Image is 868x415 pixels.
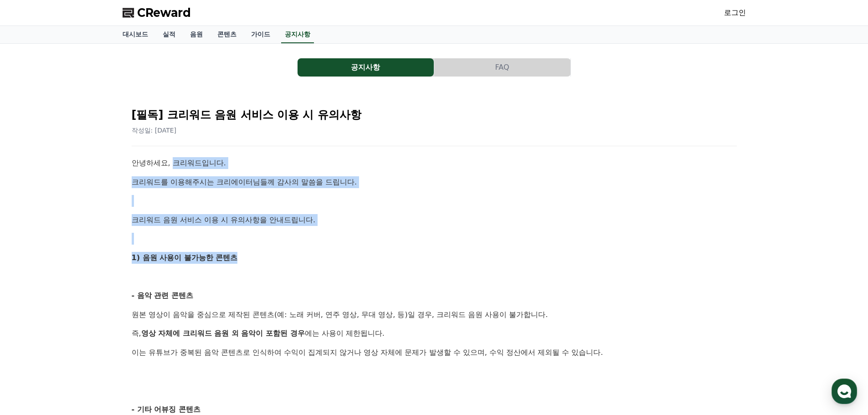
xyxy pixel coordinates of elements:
strong: 영상 자체에 크리워드 음원 외 음악이 포함된 경우 [141,329,305,338]
a: 공지사항 [281,26,314,43]
span: 설정 [141,302,152,310]
p: 이는 유튜브가 중복된 음악 콘텐츠로 인식하여 수익이 집계되지 않거나 영상 자체에 문제가 발생할 수 있으며, 수익 정산에서 제외될 수 있습니다. [132,347,737,359]
a: CReward [123,5,191,20]
a: 콘텐츠 [210,26,244,43]
span: 작성일: [DATE] [132,127,177,134]
p: 크리워드 음원 서비스 이용 시 유의사항을 안내드립니다. [132,214,737,226]
p: 원본 영상이 음악을 중심으로 제작된 콘텐츠(예: 노래 커버, 연주 영상, 무대 영상, 등)일 경우, 크리워드 음원 사용이 불가합니다. [132,309,737,321]
a: 홈 [3,289,60,312]
button: FAQ [434,58,570,77]
span: CReward [137,5,191,20]
p: 안녕하세요, 크리워드입니다. [132,157,737,169]
p: 크리워드를 이용해주시는 크리에이터님들께 감사의 말씀을 드립니다. [132,176,737,188]
h2: [필독] 크리워드 음원 서비스 이용 시 유의사항 [132,108,737,122]
a: 로그인 [724,7,746,18]
span: 대화 [83,303,94,310]
a: 가이드 [244,26,277,43]
a: 대시보드 [115,26,155,43]
strong: - 음악 관련 콘텐츠 [132,291,193,300]
p: 즉, 에는 사용이 제한됩니다. [132,328,737,339]
a: FAQ [434,58,571,77]
a: 음원 [183,26,210,43]
strong: - 기타 어뷰징 콘텐츠 [132,405,200,414]
a: 실적 [155,26,183,43]
a: 대화 [60,289,118,312]
strong: 1) 음원 사용이 불가능한 콘텐츠 [132,253,238,262]
button: 공지사항 [298,58,434,77]
span: 홈 [29,302,34,310]
a: 설정 [118,289,175,312]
